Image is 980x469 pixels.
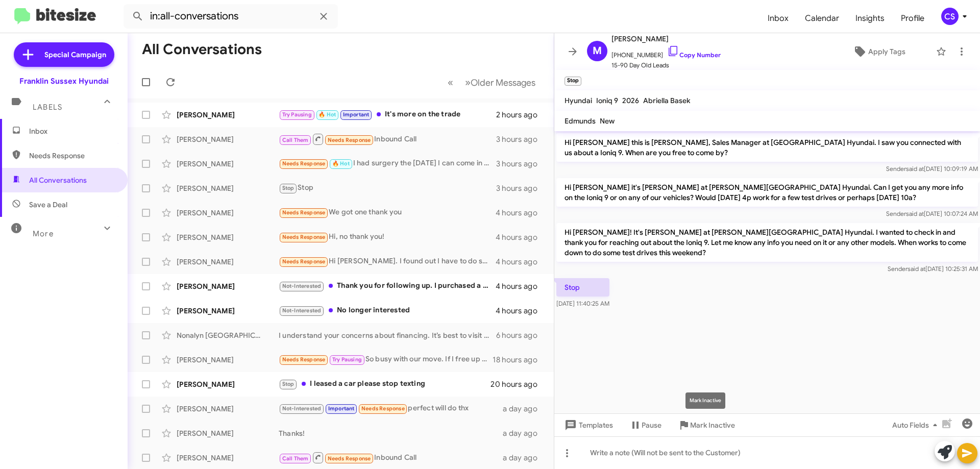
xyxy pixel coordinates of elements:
[826,42,931,61] button: Apply Tags
[124,4,338,29] input: Search
[906,165,924,172] span: said at
[279,451,503,464] div: Inbound Call
[556,178,978,207] p: Hi [PERSON_NAME] it's [PERSON_NAME] at [PERSON_NAME][GEOGRAPHIC_DATA] Hyundai. Can I get you any ...
[279,133,496,145] div: Inbound Call
[332,160,350,167] span: 🔥 Hot
[177,355,279,365] div: [PERSON_NAME]
[279,428,503,438] div: Thanks!
[177,428,279,438] div: [PERSON_NAME]
[884,416,949,434] button: Auto Fields
[892,416,941,434] span: Auto Fields
[556,300,609,307] span: [DATE] 11:40:25 AM
[565,77,581,86] small: Stop
[503,404,546,414] div: a day ago
[593,43,602,59] span: M
[908,265,925,273] span: said at
[142,41,262,58] h1: All Conversations
[279,109,496,120] div: It's more on the trade
[503,428,546,438] div: a day ago
[565,96,592,105] span: Hyundai
[177,183,279,193] div: [PERSON_NAME]
[282,137,309,143] span: Call Them
[847,4,893,33] a: Insights
[667,51,721,59] a: Copy Number
[279,182,496,194] div: Stop
[556,278,609,297] p: Stop
[496,330,546,340] div: 6 hours ago
[29,151,116,161] span: Needs Response
[328,455,371,462] span: Needs Response
[279,231,496,243] div: Hi, no thank you!
[177,232,279,242] div: [PERSON_NAME]
[282,111,312,118] span: Try Pausing
[279,207,496,218] div: We got one thank you
[282,258,326,265] span: Needs Response
[328,137,371,143] span: Needs Response
[279,378,491,390] div: I leased a car please stop texting
[465,76,471,89] span: »
[282,356,326,363] span: Needs Response
[493,355,546,365] div: 18 hours ago
[556,133,978,162] p: Hi [PERSON_NAME] this is [PERSON_NAME], Sales Manager at [GEOGRAPHIC_DATA] Hyundai. I saw you con...
[332,356,362,363] span: Try Pausing
[282,209,326,216] span: Needs Response
[29,126,116,136] span: Inbox
[496,281,546,291] div: 4 hours ago
[562,416,613,434] span: Templates
[600,116,615,126] span: New
[177,404,279,414] div: [PERSON_NAME]
[361,405,405,412] span: Needs Response
[496,208,546,218] div: 4 hours ago
[685,392,725,409] div: Mark Inactive
[282,455,309,462] span: Call Them
[442,72,542,93] nav: Page navigation example
[886,165,978,172] span: Sender [DATE] 10:09:19 AM
[621,416,670,434] button: Pause
[611,33,721,45] span: [PERSON_NAME]
[29,200,67,210] span: Save a Deal
[282,307,322,314] span: Not-Interested
[471,77,535,88] span: Older Messages
[941,8,959,25] div: CS
[177,257,279,267] div: [PERSON_NAME]
[503,453,546,463] div: a day ago
[328,405,355,412] span: Important
[565,116,596,126] span: Edmunds
[448,76,453,89] span: «
[596,96,618,105] span: Ioniq 9
[642,416,661,434] span: Pause
[33,229,54,238] span: More
[893,4,933,33] a: Profile
[622,96,639,105] span: 2026
[496,306,546,316] div: 4 hours ago
[868,42,905,61] span: Apply Tags
[797,4,847,33] span: Calendar
[496,110,546,120] div: 2 hours ago
[282,405,322,412] span: Not-Interested
[177,208,279,218] div: [PERSON_NAME]
[177,134,279,144] div: [PERSON_NAME]
[177,330,279,340] div: Nonalyn [GEOGRAPHIC_DATA]
[554,416,621,434] button: Templates
[759,4,797,33] a: Inbox
[19,76,109,86] div: Franklin Sussex Hyundai
[282,234,326,240] span: Needs Response
[459,72,542,93] button: Next
[611,45,721,60] span: [PHONE_NUMBER]
[44,50,106,60] span: Special Campaign
[906,210,924,217] span: said at
[279,280,496,292] div: Thank you for following up. I purchased a Ford Bronco.
[556,223,978,262] p: Hi [PERSON_NAME]! It's [PERSON_NAME] at [PERSON_NAME][GEOGRAPHIC_DATA] Hyundai. I wanted to check...
[14,42,114,67] a: Special Campaign
[282,160,326,167] span: Needs Response
[318,111,336,118] span: 🔥 Hot
[177,453,279,463] div: [PERSON_NAME]
[282,283,322,289] span: Not-Interested
[177,379,279,389] div: [PERSON_NAME]
[886,210,978,217] span: Sender [DATE] 10:07:24 AM
[279,330,496,340] div: I understand your concerns about financing. It’s best to visit us so we can explore options toget...
[279,158,496,169] div: I had surgery the [DATE] I can come in soon!!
